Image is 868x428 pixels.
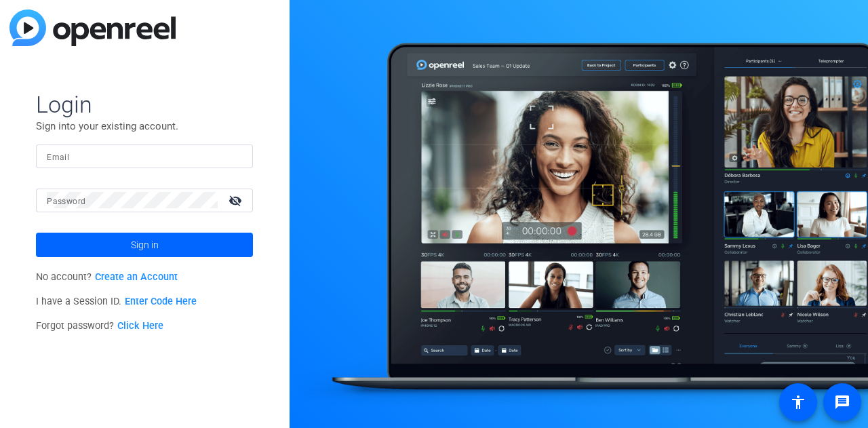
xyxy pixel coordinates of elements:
[36,296,197,307] span: I have a Session ID.
[117,320,163,332] a: Click Here
[95,271,178,283] a: Create an Account
[220,191,253,210] mat-icon: visibility_off
[9,9,176,46] img: blue-gradient.svg
[47,153,69,162] mat-label: Email
[36,233,253,257] button: Sign in
[36,320,163,332] span: Forgot password?
[790,394,806,410] mat-icon: accessibility
[834,394,850,410] mat-icon: message
[36,271,178,283] span: No account?
[125,296,197,307] a: Enter Code Here
[47,148,242,164] input: Enter Email Address
[36,90,253,119] span: Login
[47,197,85,206] mat-label: Password
[36,119,253,134] p: Sign into your existing account.
[131,228,159,262] span: Sign in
